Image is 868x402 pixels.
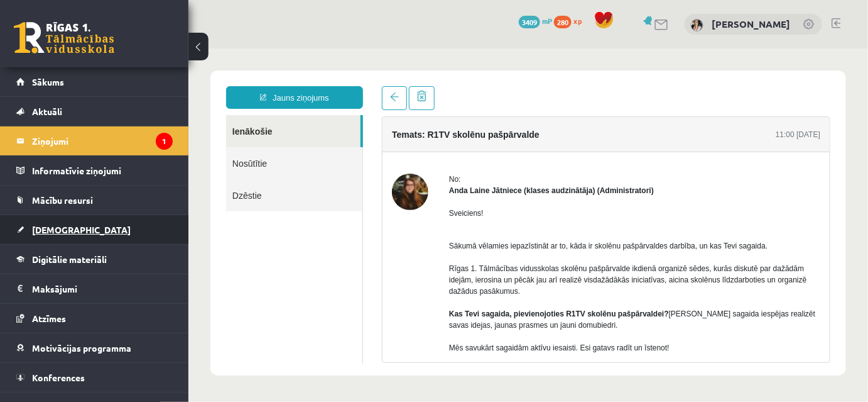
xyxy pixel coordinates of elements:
a: [DEMOGRAPHIC_DATA] [16,215,173,244]
legend: Ziņojumi [32,126,173,155]
span: mP [542,16,552,26]
span: Mācību resursi [32,194,93,206]
h4: Temats: R1TV skolēnu pašpārvalde [203,81,351,91]
a: 3409 mP [519,16,552,26]
div: No: [261,125,632,137]
a: Rīgas 1. Tālmācības vidusskola [14,22,114,53]
img: Arta Kalniņa [691,19,703,31]
a: Ienākošie [38,67,172,99]
span: 3409 [519,16,540,28]
a: Sākums [16,67,173,96]
a: Dzēstie [38,131,174,163]
span: Sākums [32,76,64,87]
a: Digitālie materiāli [16,245,173,274]
a: Maksājumi [16,274,173,303]
span: Aktuāli [32,106,62,117]
a: [PERSON_NAME] [712,18,790,30]
p: Sveiciens! [261,159,632,170]
span: 280 [554,16,572,28]
a: Informatīvie ziņojumi [16,156,173,185]
span: Atzīmes [32,313,66,324]
div: 11:00 [DATE] [587,81,632,92]
a: Konferences [16,363,173,392]
a: Ziņojumi1 [16,126,173,155]
p: Sākumā vēlamies iepazīstināt ar to, kāda ir skolēnu pašpārvaldes darbība, un kas Tevi sagaida. Rī... [261,181,632,305]
strong: Anda Laine Jātniece (klases audzinātāja) (Administratori) [261,138,465,147]
img: Anda Laine Jātniece (klases audzinātāja) [203,125,240,162]
a: Atzīmes [16,304,173,333]
legend: Informatīvie ziņojumi [32,156,173,185]
span: Digitālie materiāli [32,254,107,265]
a: Jauns ziņojums [38,38,175,60]
legend: Maksājumi [32,274,173,303]
span: xp [573,16,582,26]
a: Motivācijas programma [16,333,173,362]
a: Nosūtītie [38,99,174,131]
span: [DEMOGRAPHIC_DATA] [32,224,131,235]
span: Motivācijas programma [32,342,131,354]
a: Aktuāli [16,97,173,126]
strong: Kas Tevi sagaida, pievienojoties R1TV skolēnu pašpārvaldei? [261,261,480,270]
a: Mācību resursi [16,186,173,215]
a: 280 xp [554,16,588,26]
i: 1 [156,133,173,150]
span: Konferences [32,372,85,383]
